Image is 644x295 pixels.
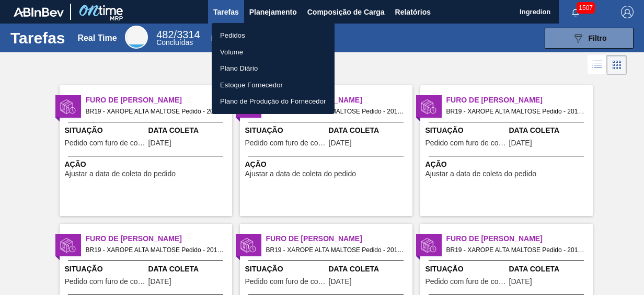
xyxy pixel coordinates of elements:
a: Pedidos [212,27,335,44]
a: Estoque Fornecedor [212,77,335,94]
a: Volume [212,44,335,61]
a: Plano de Produção do Fornecedor [212,93,335,110]
a: Plano Diário [212,60,335,77]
